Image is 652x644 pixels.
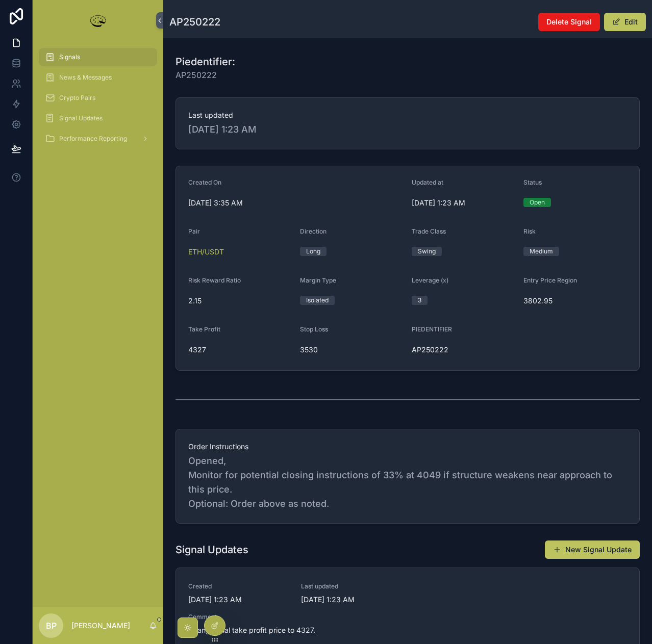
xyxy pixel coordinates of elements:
div: scrollable content [33,41,163,161]
span: Updated at [412,178,443,186]
span: Pair [188,227,200,235]
span: Comment [188,613,627,621]
h1: AP250222 [169,15,220,29]
span: Opened, Monitor for potential closing instructions of 33% at 4049 if structure weakens near appro... [188,454,627,511]
span: PIEDENTIFIER [412,325,452,333]
span: AP250222 [412,345,515,355]
span: Take Profit [188,325,220,333]
span: [DATE] 1:23 AM [188,122,627,137]
h1: Piedentifier: [175,55,235,69]
div: 3 [418,296,421,305]
div: Long [306,247,320,256]
span: 2.15 [188,296,292,306]
div: Medium [530,247,553,256]
span: Change final take profit price to 4327. [188,625,627,635]
div: Isolated [306,296,329,305]
span: 3530 [300,345,404,355]
button: New Signal Update [545,540,640,559]
span: Risk [523,227,536,235]
a: Signals [39,48,157,66]
span: [DATE] 1:23 AM [188,595,289,605]
a: News & Messages [39,68,157,87]
span: Status [523,178,542,186]
span: Performance Reporting [59,135,127,143]
span: [DATE] 1:23 AM [301,595,402,605]
span: [DATE] 1:23 AM [412,198,515,208]
button: Delete Signal [538,13,600,31]
span: 3802.95 [523,296,627,306]
a: Signal Updates [39,109,157,127]
span: 4327 [188,345,292,355]
span: Margin Type [300,276,336,284]
span: Order Instructions [188,442,627,452]
span: Delete Signal [546,17,592,27]
span: Created [188,582,289,590]
span: Created On [188,178,221,186]
span: Stop Loss [300,325,328,333]
a: Performance Reporting [39,130,157,148]
span: BP [46,620,57,632]
span: Direction [300,227,327,235]
span: Signals [59,53,80,61]
button: Edit [604,13,646,31]
a: Crypto Pairs [39,89,157,107]
span: Trade Class [412,227,446,235]
h1: Signal Updates [175,543,248,557]
p: [PERSON_NAME] [71,621,130,631]
span: Last updated [301,582,402,590]
span: Last updated [188,110,627,120]
span: [DATE] 3:35 AM [188,198,404,208]
a: ETH/USDT [188,247,224,257]
span: Leverage (x) [412,276,448,284]
span: News & Messages [59,73,112,82]
span: Crypto Pairs [59,94,95,102]
span: Entry Price Region [523,276,577,284]
img: App logo [88,12,108,29]
div: Open [530,198,545,207]
div: Swing [418,247,436,256]
span: Risk Reward Ratio [188,276,241,284]
span: AP250222 [175,69,235,81]
span: Signal Updates [59,114,103,122]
